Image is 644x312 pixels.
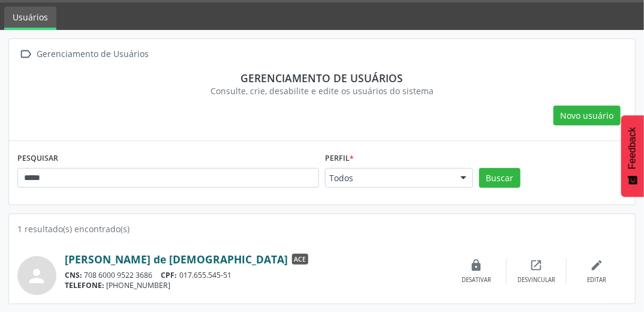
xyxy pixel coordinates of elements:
span: TELEFONE: [65,280,104,290]
span: Feedback [627,127,638,169]
div: Desvincular [517,276,555,284]
div: 1 resultado(s) encontrado(s) [17,223,627,235]
span: CNS: [65,270,82,280]
i: open_in_new [530,259,543,272]
div: 708 6000 9522 3686 017.655.545-51 [65,270,447,280]
span: ACE [292,254,308,265]
div: Consulte, crie, desabilite e edite os usuários do sistema [26,85,618,97]
button: Novo usuário [553,106,621,126]
span: Todos [329,172,449,184]
span: Novo usuário [561,109,614,122]
div: Desativar [462,276,491,284]
i: edit [590,259,603,272]
a: Usuários [4,7,56,30]
label: Perfil [325,149,354,168]
button: Buscar [479,168,520,188]
a:  Gerenciamento de Usuários [17,46,151,63]
div: Gerenciamento de usuários [26,71,618,85]
div: Editar [587,276,606,284]
button: Feedback - Mostrar pesquisa [621,115,644,197]
i: lock [470,259,483,272]
label: PESQUISAR [17,149,58,168]
div: Gerenciamento de Usuários [35,46,151,63]
a: [PERSON_NAME] de [DEMOGRAPHIC_DATA] [65,253,288,266]
i:  [17,46,35,63]
div: [PHONE_NUMBER] [65,280,447,290]
span: CPF: [161,270,177,280]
